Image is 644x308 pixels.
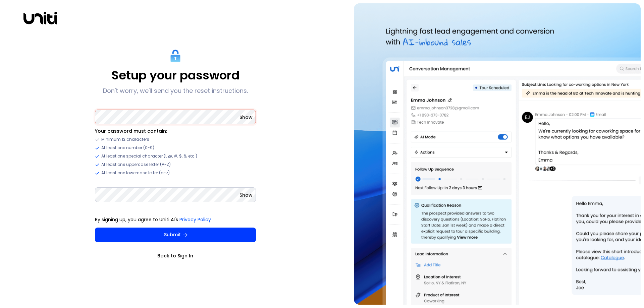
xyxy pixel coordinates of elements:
li: Your password must contain: [95,128,256,134]
p: Setup your password [111,68,239,83]
span: At least one uppercase letter (A-Z) [101,162,171,168]
a: Back to Sign In [95,252,256,259]
p: Don't worry, we'll send you the reset instructions. [103,87,248,95]
span: At least one number (0-9) [101,145,154,151]
p: By signing up, you agree to Uniti AI's [95,216,256,223]
span: Minimum 12 characters [101,136,149,142]
button: Show [239,192,253,198]
span: At least one special character (!, @, #, $, %, etc.) [101,153,197,159]
button: Show [239,114,253,121]
span: At least one lowercase letter (a-z) [101,170,170,176]
a: Privacy Policy [179,216,211,223]
button: Submit [95,228,256,242]
img: auth-hero.png [354,3,641,305]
